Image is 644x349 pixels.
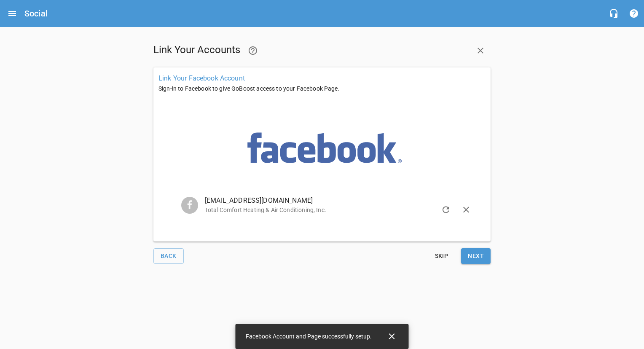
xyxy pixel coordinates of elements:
[436,199,456,220] button: Refresh
[153,40,319,61] h5: Link Your Accounts
[158,72,486,84] h6: Link Your Facebook Account
[153,248,184,264] button: Back
[246,333,372,340] span: Facebook Account and Page successfully setup.
[205,196,458,206] span: [EMAIL_ADDRESS][DOMAIN_NAME]
[158,84,486,103] p: Sign-in to Facebook to give GoBoost access to your Facebook Page.
[431,251,451,261] span: Skip
[461,248,491,264] button: Next
[604,3,624,24] button: Live Chat
[428,248,455,264] button: Skip
[470,40,491,61] a: Cancel Setup
[468,251,484,261] span: Next
[624,3,644,24] button: Support Portal
[24,7,48,20] h6: Social
[161,251,177,261] span: Back
[205,206,458,215] p: Total Comfort Heating & Air Conditioning, Inc.
[382,326,402,346] button: Close
[2,3,22,24] button: Open drawer
[243,40,263,61] a: Learn more about connecting Facebook to Social
[456,199,476,220] button: Sign Out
